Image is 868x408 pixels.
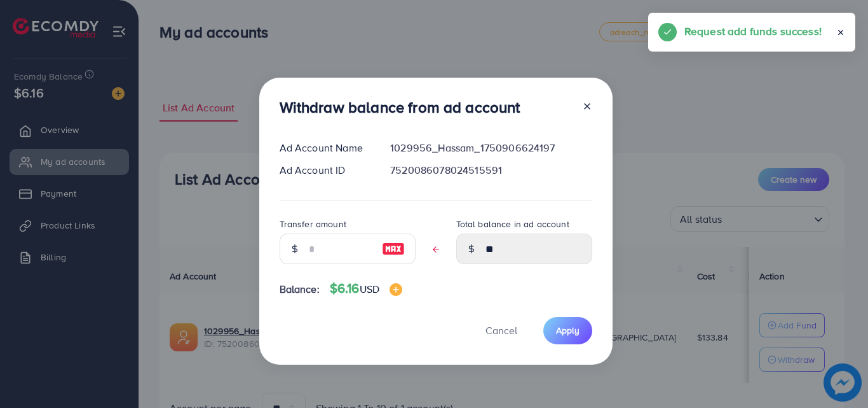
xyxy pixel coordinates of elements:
div: 7520086078024515591 [380,163,602,178]
button: Cancel [470,317,533,344]
label: Total balance in ad account [456,218,569,230]
span: Balance: [280,282,320,297]
img: image [382,241,405,257]
span: Apply [556,324,580,337]
h5: Request add funds success! [684,23,822,39]
button: Apply [543,317,592,344]
span: USD [360,282,379,296]
div: Ad Account ID [269,163,381,178]
div: 1029956_Hassam_1750906624197 [380,141,602,155]
span: Cancel [485,323,517,337]
img: image [390,283,402,296]
h3: Withdraw balance from ad account [280,98,520,116]
label: Transfer amount [280,218,346,230]
h4: $6.16 [330,281,402,297]
div: Ad Account Name [269,141,381,155]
